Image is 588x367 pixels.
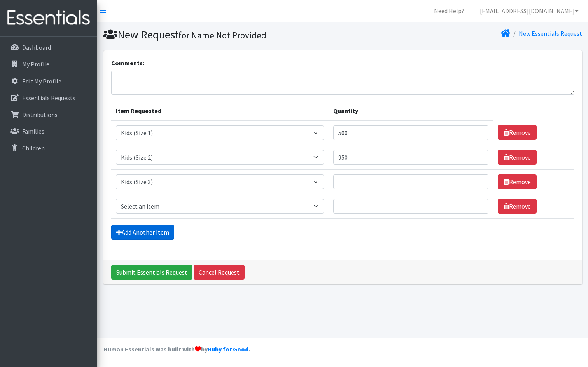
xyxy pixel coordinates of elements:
p: Essentials Requests [22,94,75,102]
a: Distributions [3,107,94,122]
a: Dashboard [3,40,94,55]
a: [EMAIL_ADDRESS][DOMAIN_NAME] [474,3,585,19]
a: Add Another Item [111,225,174,240]
a: Remove [498,150,537,165]
a: Cancel Request [194,265,245,280]
a: Need Help? [428,3,471,19]
a: Remove [498,199,537,214]
label: Comments: [111,58,144,68]
h1: New Request [103,28,340,42]
a: My Profile [3,56,94,72]
a: New Essentials Request [519,30,582,37]
p: Children [22,144,45,152]
small: for Name Not Provided [178,30,266,41]
a: Families [3,123,94,139]
a: Essentials Requests [3,90,94,106]
strong: Human Essentials was built with by . [103,345,250,353]
p: Dashboard [22,43,51,51]
p: Families [22,127,44,135]
p: My Profile [22,60,49,68]
img: HumanEssentials [3,5,94,31]
a: Edit My Profile [3,73,94,89]
a: Children [3,140,94,156]
a: Remove [498,174,537,189]
p: Edit My Profile [22,77,61,85]
a: Ruby for Good [208,345,248,353]
p: Distributions [22,111,58,118]
th: Item Requested [111,101,329,120]
a: Remove [498,125,537,140]
th: Quantity [329,101,493,120]
input: Submit Essentials Request [111,265,192,280]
